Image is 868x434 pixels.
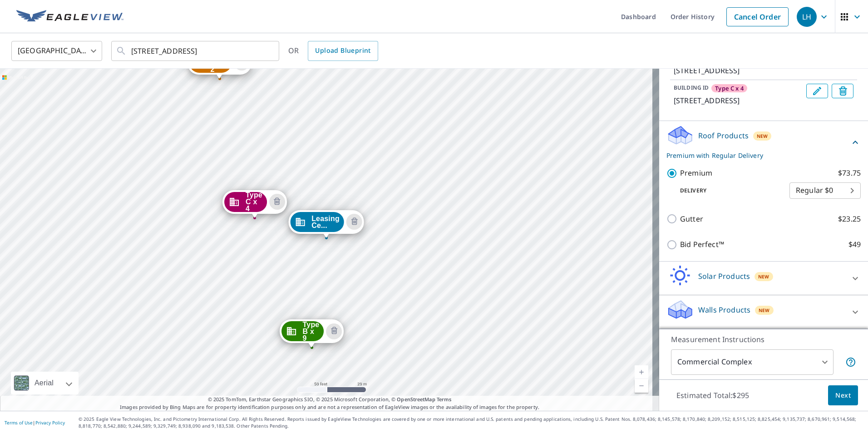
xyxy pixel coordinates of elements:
button: Delete building Type C x 4 [269,194,285,210]
button: Delete building Leasing Center [346,214,362,230]
p: BUILDING ID [674,84,709,91]
p: Estimated Total: $295 [669,385,756,405]
button: Delete building Type B x 9 [326,323,342,339]
p: Delivery [666,187,789,195]
div: Walls ProductsNew [666,299,861,325]
span: Type C x 4 [715,84,744,92]
p: [STREET_ADDRESS] [674,65,803,76]
span: Type A x 2 [211,52,227,73]
span: Upload Blueprint [315,45,370,56]
span: Each building may require a separate measurement report; if so, your account will be billed per r... [845,357,856,368]
p: [STREET_ADDRESS] [674,95,803,106]
span: Type C x 4 [246,192,262,212]
div: Commercial Complex [671,349,833,375]
p: Roof Products [698,130,749,141]
div: OR [288,41,378,61]
div: Aerial [32,372,56,394]
div: Roof ProductsNewPremium with Regular Delivery [666,125,861,160]
a: Current Level 19, Zoom In [635,365,648,379]
span: New [758,273,769,280]
div: Aerial [11,372,79,394]
div: Dropped pin, building Leasing Center, Commercial property, 8117 Coppercreek Dr Louisville, KY 40222 [288,210,364,238]
a: OpenStreetMap [397,396,435,403]
p: $23.25 [838,213,861,225]
p: | [5,420,65,425]
p: $73.75 [838,167,861,179]
p: Solar Products [698,271,750,282]
div: LH [797,7,817,27]
p: Bid Perfect™ [680,239,724,250]
button: Delete building Type C x 4 [832,84,853,98]
span: New [759,307,770,314]
span: Next [835,390,851,401]
p: Gutter [680,213,703,225]
div: Solar ProductsNew [666,265,861,291]
div: Dropped pin, building Type B x 9, Commercial property, 206 Coppercreek Cir Louisville, KY 40222 [280,319,344,348]
p: Premium [680,167,712,179]
p: Walls Products [698,304,750,315]
span: New [757,132,768,140]
div: Dropped pin, building Type C x 4, Commercial property, 225 Coppercreek Cir Louisville, KY 40222 [222,190,287,218]
div: [GEOGRAPHIC_DATA] [11,38,102,64]
a: Privacy Policy [35,419,65,426]
span: © 2025 TomTom, Earthstar Geographics SIO, © 2025 Microsoft Corporation, © [208,396,452,404]
p: Premium with Regular Delivery [666,151,850,160]
p: Measurement Instructions [671,334,856,345]
button: Edit building Type C x 4 [806,84,828,98]
input: Search by address or latitude-longitude [131,38,261,64]
p: $49 [848,239,861,250]
a: Cancel Order [726,7,789,26]
a: Current Level 19, Zoom Out [635,379,648,393]
a: Terms [437,396,452,403]
a: Upload Blueprint [308,41,378,61]
span: Type B x 9 [303,321,320,342]
button: Next [828,385,858,406]
span: Leasing Ce... [311,215,340,229]
img: EV Logo [16,10,123,24]
a: Terms of Use [5,419,33,426]
div: Regular $0 [789,178,861,203]
p: © 2025 Eagle View Technologies, Inc. and Pictometry International Corp. All Rights Reserved. Repo... [79,416,863,429]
